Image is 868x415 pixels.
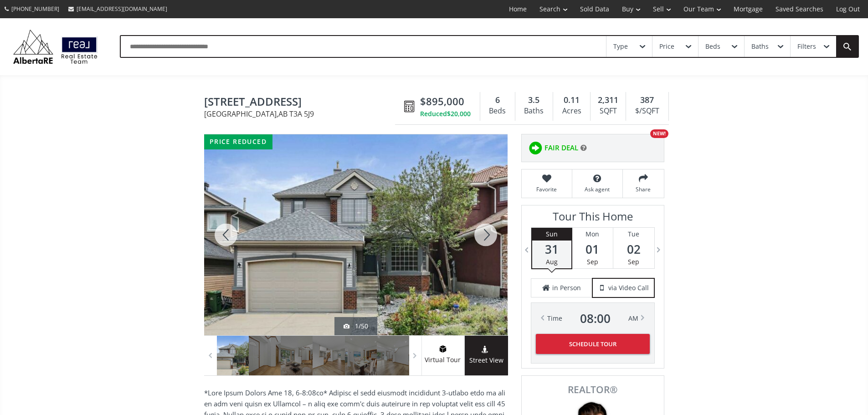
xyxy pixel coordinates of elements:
span: $895,000 [420,94,464,108]
span: Sep [628,257,639,266]
div: 0.11 [558,94,586,106]
div: 3.5 [520,94,548,106]
span: Street View [465,355,508,366]
div: 6 [485,94,510,106]
span: 31 [532,243,571,256]
div: Time AM [547,312,638,325]
span: 08 : 00 [580,312,611,325]
span: $20,000 [447,109,471,118]
h3: Tour This Home [531,210,655,227]
span: 01 [572,243,613,256]
img: rating icon [526,139,544,157]
span: Ask agent [577,185,618,193]
div: Price [659,43,674,50]
button: Schedule Tour [536,334,650,354]
span: Share [627,185,659,193]
div: price reduced [204,134,272,149]
div: SQFT [595,104,621,118]
a: [EMAIL_ADDRESS][DOMAIN_NAME] [64,0,172,17]
span: Aug [546,257,558,266]
span: 02 [613,243,654,256]
a: virtual tour iconVirtual Tour [421,336,465,375]
span: [GEOGRAPHIC_DATA] , AB T3A 5J9 [204,110,400,118]
div: $/SQFT [631,104,663,118]
div: 1/50 [344,322,368,331]
div: Reduced [420,109,471,118]
div: Tue [613,228,654,241]
div: Type [613,43,628,50]
span: Virtual Tour [421,355,464,365]
div: Beds [485,104,510,118]
span: 40 Edgebrook View NW [204,96,400,110]
span: REALTOR® [532,385,654,395]
span: [EMAIL_ADDRESS][DOMAIN_NAME] [77,5,167,13]
span: 2,311 [598,94,618,106]
span: Favorite [526,185,567,193]
span: [PHONE_NUMBER] [11,5,59,13]
img: virtual tour icon [438,345,447,353]
div: Mon [572,228,613,241]
span: via Video Call [608,283,649,292]
div: Sun [532,228,571,241]
span: Sep [587,257,598,266]
div: Baths [520,104,548,118]
div: 387 [631,94,663,106]
span: in Person [552,283,581,292]
div: Beds [705,43,720,50]
div: NEW! [650,129,668,138]
img: Logo [9,27,102,66]
div: Baths [751,43,769,50]
div: Filters [797,43,816,50]
span: FAIR DEAL [544,143,578,153]
div: 40 Edgebrook View NW Calgary, AB T3A 5J9 - Photo 1 of 50 [204,134,508,335]
div: Acres [558,104,586,118]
